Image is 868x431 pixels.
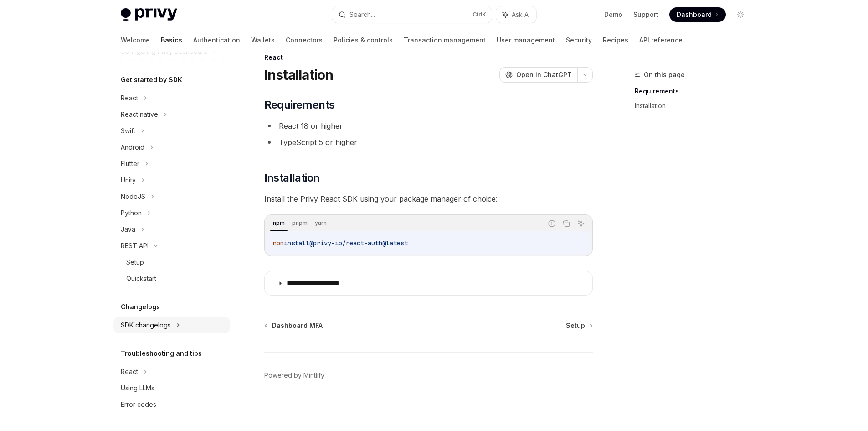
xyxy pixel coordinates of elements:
div: React [264,53,593,62]
h5: Get started by SDK [121,74,182,85]
span: install [284,239,309,247]
span: On this page [644,69,685,80]
button: Open in ChatGPT [499,67,577,83]
a: Basics [161,29,182,51]
button: Toggle dark mode [733,7,748,22]
span: Ctrl K [473,11,486,18]
span: @privy-io/react-auth@latest [309,239,408,247]
span: Ask AI [512,10,530,19]
a: Using LLMs [113,380,230,396]
div: Swift [121,125,135,136]
button: Search...CtrlK [332,6,492,23]
div: Error codes [121,399,156,410]
span: Dashboard [677,10,712,19]
a: Powered by Mintlify [264,371,324,380]
div: Search... [349,9,375,20]
a: Dashboard [669,7,726,22]
a: Quickstart [113,270,230,287]
a: Policies & controls [334,29,393,51]
div: Quickstart [126,273,156,284]
div: Java [121,224,135,235]
a: Wallets [251,29,275,51]
div: npm [270,218,288,228]
div: Python [121,208,142,218]
a: Security [566,29,592,51]
div: Unity [121,175,136,186]
a: Connectors [286,29,323,51]
h1: Installation [264,67,334,83]
a: API reference [639,29,683,51]
div: React [121,366,138,377]
h5: Changelogs [121,301,160,312]
a: Installation [635,99,755,113]
div: yarn [312,218,329,228]
li: React 18 or higher [264,119,593,132]
a: Transaction management [404,29,486,51]
div: Using LLMs [121,383,154,394]
a: Setup [566,321,592,330]
span: Install the Privy React SDK using your package manager of choice: [264,192,593,205]
a: Welcome [121,29,150,51]
button: Copy the contents from the code block [560,218,572,229]
a: User management [497,29,555,51]
span: Dashboard MFA [272,321,323,330]
span: Installation [264,171,320,185]
img: light logo [121,8,177,21]
a: Demo [604,10,622,19]
div: Setup [126,257,144,268]
div: React [121,93,138,104]
a: Setup [113,254,230,270]
span: Open in ChatGPT [516,70,572,79]
button: Ask AI [496,6,536,23]
button: Ask AI [575,218,587,229]
h5: Troubleshooting and tips [121,348,202,359]
a: Authentication [193,29,240,51]
div: REST API [121,240,149,251]
div: SDK changelogs [121,320,171,331]
li: TypeScript 5 or higher [264,136,593,149]
div: Android [121,142,144,153]
div: pnpm [289,218,310,228]
a: Error codes [113,396,230,413]
a: Recipes [603,29,628,51]
span: Requirements [264,98,335,112]
span: Setup [566,321,585,330]
a: Requirements [635,84,755,99]
div: React native [121,109,158,120]
div: NodeJS [121,191,145,202]
button: Report incorrect code [546,218,558,229]
a: Dashboard MFA [265,321,323,330]
span: npm [273,239,284,247]
div: Flutter [121,158,139,169]
a: Support [633,10,658,19]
